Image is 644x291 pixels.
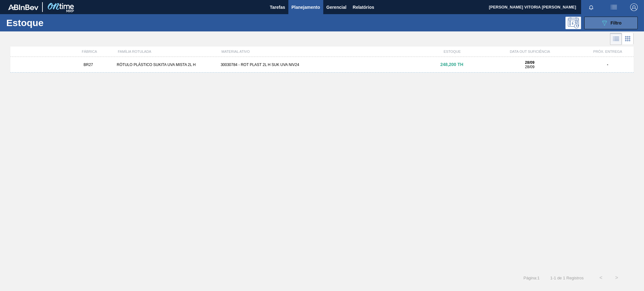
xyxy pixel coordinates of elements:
[478,50,582,53] div: DATA OUT SUFICIÊNCIA
[219,50,426,53] div: MATERIAL ATIVO
[622,33,634,45] div: Visão em Cards
[581,3,601,12] button: Notificações
[353,3,374,11] span: Relatórios
[609,270,625,286] button: >
[611,20,622,25] span: Filtro
[525,65,535,69] span: 28/09
[584,17,638,29] button: Filtro
[64,50,115,53] div: FÁBRICA
[8,4,38,10] img: TNhmsLtSVTkK8tSr43FrP2fwEKptu5GPRR3wAAAABJRU5ErkJggg==
[524,276,540,280] span: Página : 1
[525,60,535,65] strong: 28/09
[610,33,622,45] div: Visão em Lista
[593,270,609,286] button: <
[565,17,581,29] div: Pogramando: nenhum usuário selecionado
[6,19,101,26] h1: Estoque
[440,62,463,67] span: 248,200 TH
[326,3,347,11] span: Gerencial
[270,3,285,11] span: Tarefas
[582,50,634,53] div: PRÓX. ENTREGA
[291,3,320,11] span: Planejamento
[115,50,219,53] div: FAMÍLIA ROTULADA
[114,63,218,67] div: RÓTULO PLÁSTICO SUKITA UVA MISTA 2L H
[630,3,638,11] img: Logout
[218,63,426,67] div: 30030784 - ROT PLAST 2L H SUK UVA NIV24
[607,63,608,67] strong: -
[426,50,478,53] div: ESTOQUE
[84,63,93,67] span: BR27
[549,276,584,280] span: 1 - 1 de 1 Registros
[610,3,618,11] img: userActions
